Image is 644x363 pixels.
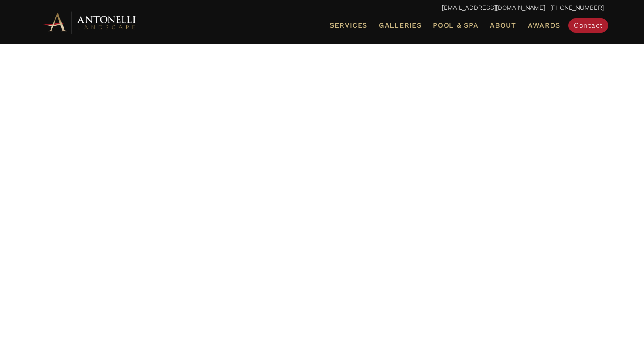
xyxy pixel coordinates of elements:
[429,20,482,31] a: Pool & Spa
[490,22,516,29] span: About
[40,2,604,14] p: | [PHONE_NUMBER]
[433,21,478,30] span: Pool & Spa
[528,21,560,30] span: Awards
[330,22,367,29] span: Services
[379,21,421,30] span: Galleries
[40,10,139,34] img: Antonelli Horizontal Logo
[524,20,564,31] a: Awards
[375,20,425,31] a: Galleries
[442,4,545,11] a: [EMAIL_ADDRESS][DOMAIN_NAME]
[486,20,520,31] a: About
[568,18,608,33] a: Contact
[326,20,371,31] a: Services
[574,21,603,30] span: Contact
